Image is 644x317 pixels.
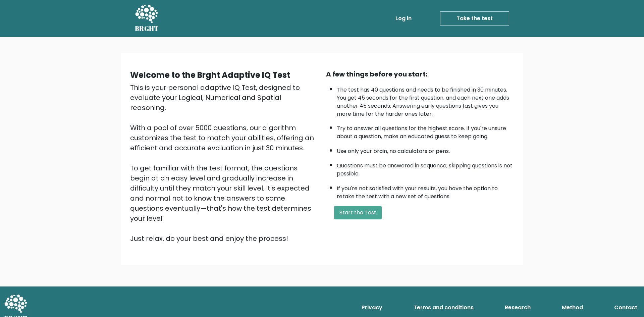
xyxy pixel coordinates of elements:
[326,69,514,79] div: A few things before you start:
[359,301,385,314] a: Privacy
[440,11,509,25] a: Take the test
[130,83,318,244] div: This is your personal adaptive IQ Test, designed to evaluate your Logical, Numerical and Spatial ...
[559,301,586,314] a: Method
[611,301,640,314] a: Contact
[337,144,514,155] li: Use only your brain, no calculators or pens.
[135,24,159,33] h5: BRGHT
[502,301,533,314] a: Research
[411,301,476,314] a: Terms and conditions
[334,206,382,219] button: Start the Test
[337,83,514,118] li: The test has 40 questions and needs to be finished in 30 minutes. You get 45 seconds for the firs...
[337,158,514,178] li: Questions must be answered in sequence; skipping questions is not possible.
[130,69,290,81] b: Welcome to the Brght Adaptive IQ Test
[393,12,414,25] a: Log in
[337,181,514,201] li: If you're not satisfied with your results, you have the option to retake the test with a new set ...
[135,3,159,34] a: BRGHT
[337,121,514,141] li: Try to answer all questions for the highest score. If you're unsure about a question, make an edu...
